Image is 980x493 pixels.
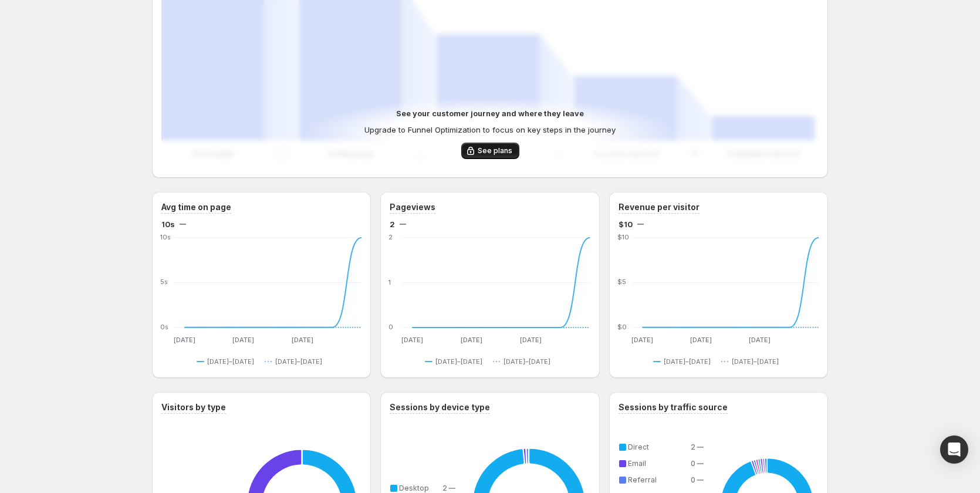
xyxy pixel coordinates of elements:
[396,107,584,119] p: See your customer journey and where they leave
[364,124,616,136] p: Upgrade to Funnel Optimization to focus on key steps in the journey
[160,323,169,331] text: 0s
[749,336,771,344] text: [DATE]
[275,357,322,366] span: [DATE]–[DATE]
[619,218,633,230] span: $10
[425,354,487,369] button: [DATE]–[DATE]
[435,357,482,366] span: [DATE]–[DATE]
[617,233,629,241] text: $10
[691,459,695,468] span: 0
[631,336,653,344] text: [DATE]
[503,357,550,366] span: [DATE]–[DATE]
[617,278,626,286] text: $5
[628,443,649,451] span: Direct
[161,201,231,213] h3: Avg time on page
[233,336,255,344] text: [DATE]
[161,218,175,230] span: 10s
[174,336,195,344] text: [DATE]
[653,354,715,369] button: [DATE]–[DATE]
[664,357,711,366] span: [DATE]–[DATE]
[160,233,171,241] text: 10s
[691,443,695,451] span: 2
[520,336,542,344] text: [DATE]
[732,357,779,366] span: [DATE]–[DATE]
[619,201,699,213] h3: Revenue per visitor
[197,354,259,369] button: [DATE]–[DATE]
[161,401,226,413] h3: Visitors by type
[292,336,313,344] text: [DATE]
[442,484,447,492] span: 2
[691,475,695,484] span: 0
[690,336,712,344] text: [DATE]
[628,475,657,484] span: Referral
[626,441,690,454] td: Direct
[265,354,327,369] button: [DATE]–[DATE]
[940,435,968,464] div: Open Intercom Messenger
[478,146,512,156] span: See plans
[401,336,423,344] text: [DATE]
[207,357,254,366] span: [DATE]–[DATE]
[461,336,482,344] text: [DATE]
[160,278,168,286] text: 5s
[619,401,728,413] h3: Sessions by traffic source
[617,323,627,331] text: $0
[388,233,393,241] text: 2
[390,218,395,230] span: 2
[388,278,391,286] text: 1
[390,401,490,413] h3: Sessions by device type
[626,474,690,487] td: Referral
[390,201,435,213] h3: Pageviews
[388,323,393,331] text: 0
[626,457,690,470] td: Email
[461,143,519,159] button: See plans
[628,459,646,468] span: Email
[493,354,555,369] button: [DATE]–[DATE]
[399,484,429,492] span: Desktop
[721,354,783,369] button: [DATE]–[DATE]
